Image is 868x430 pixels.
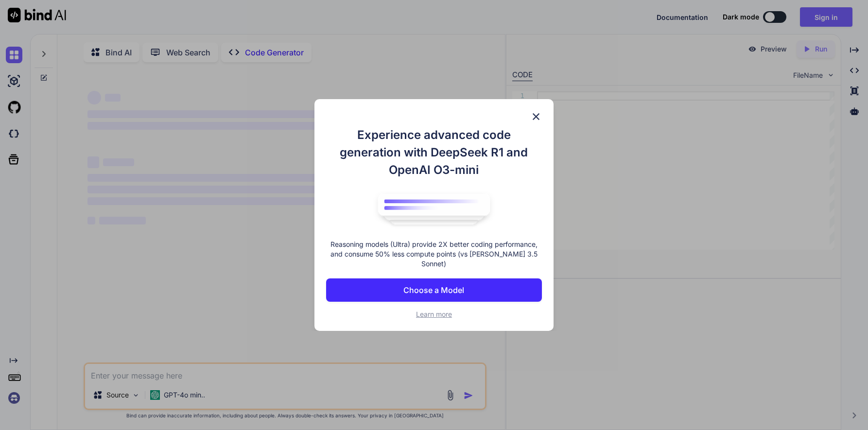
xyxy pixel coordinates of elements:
[326,240,541,269] p: Reasoning models (Ultra) provide 2X better coding performance, and consume 50% less compute point...
[416,310,452,318] span: Learn more
[371,189,497,230] img: bind logo
[530,111,542,122] img: close
[326,126,541,179] h1: Experience advanced code generation with DeepSeek R1 and OpenAI O3-mini
[326,278,541,302] button: Choose a Model
[403,284,464,296] p: Choose a Model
